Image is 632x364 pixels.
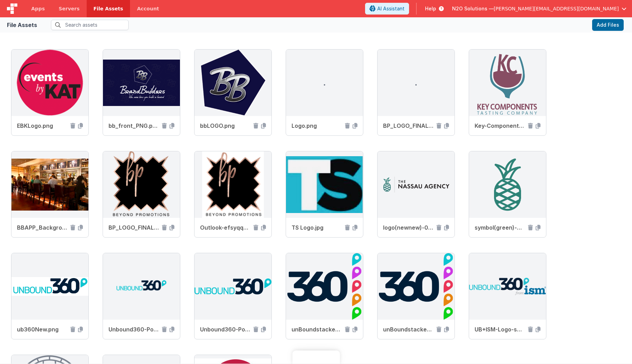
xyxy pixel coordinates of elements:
[415,77,417,88] p: .
[51,20,129,30] input: Search assets
[7,21,37,29] div: File Assets
[365,3,409,15] button: AI Assistant
[292,325,342,334] span: unBoundstacked.png
[109,325,159,334] span: Unbound360-Pos-Full-wTrans.png
[323,77,326,88] p: .
[59,5,79,12] span: Servers
[475,325,525,334] span: UB+ISM-Logo-sm.png
[31,5,45,12] span: Apps
[494,5,619,12] span: [PERSON_NAME][EMAIL_ADDRESS][DOMAIN_NAME]
[17,325,68,334] span: ub360New.png
[592,19,624,31] button: Add Files
[377,5,405,12] span: AI Assistant
[383,122,434,130] span: BP_LOGO_FINAL.png
[452,5,494,12] span: N2O Solutions —
[109,223,159,232] span: BP_LOGO_FINAL.png
[200,122,251,130] span: bbLOGO.png
[109,122,159,130] span: bb_front_PNG.png
[292,122,342,130] span: Logo.png
[425,5,436,12] span: Help
[475,223,525,232] span: symbol(green)-01.png
[17,223,68,232] span: BBAPP_Background1.jpg
[200,325,251,334] span: Unbound360-Pos-Full-wTransTIGHT.png
[292,223,342,232] span: TS Logo.jpg
[383,223,434,232] span: logo(newnew)-01.png
[475,122,525,130] span: Key-Components-logo-color.png
[452,5,626,12] button: N2O Solutions — [PERSON_NAME][EMAIL_ADDRESS][DOMAIN_NAME]
[383,325,434,334] span: unBoundstacked.png
[17,122,68,130] span: EBKLogo.png
[94,5,123,12] span: File Assets
[200,223,251,232] span: Outlook-efsyqq23.png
